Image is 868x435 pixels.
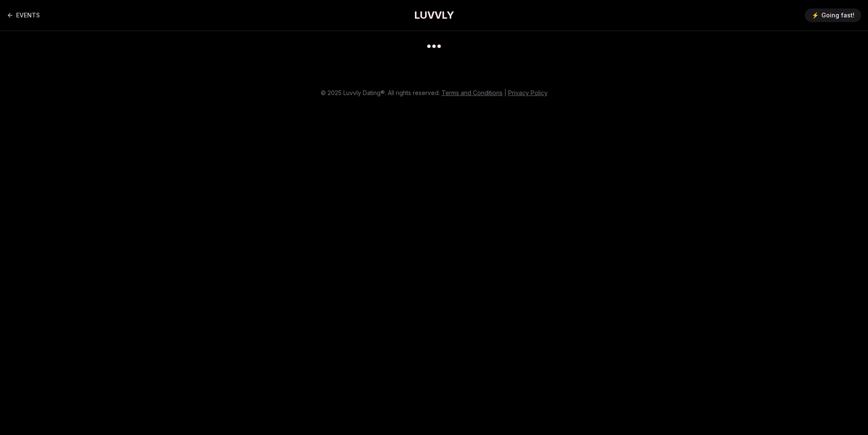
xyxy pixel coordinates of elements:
a: Terms and Conditions [442,89,503,96]
a: Privacy Policy [508,89,548,96]
a: LUVVLY [414,8,454,22]
span: Going fast! [821,11,854,20]
span: | [504,89,506,96]
a: Back to events [7,7,40,24]
span: ⚡️ [812,11,819,20]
